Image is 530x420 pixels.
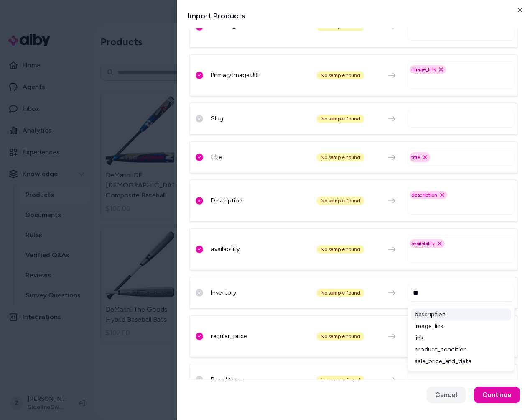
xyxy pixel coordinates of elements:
div: No sample found [316,245,364,254]
div: Brand Name [211,376,311,384]
div: Description [211,197,311,205]
div: availability [211,245,311,254]
span: availability [411,240,435,247]
div: image_link [411,320,511,332]
div: Slug [211,115,311,123]
span: title [411,154,420,161]
button: Remove description option [439,192,446,198]
div: product_condition [411,344,511,356]
div: No sample found [316,71,364,79]
div: regular_price [211,332,311,341]
div: No sample found [316,376,364,384]
div: No sample found [316,153,364,161]
div: No sample found [316,289,364,297]
div: No sample found [316,332,364,341]
div: link [411,332,511,344]
span: description [411,192,437,198]
div: description [411,309,511,320]
h2: Import Products [187,10,520,22]
button: Remove title option [422,154,428,161]
div: No sample found [316,197,364,205]
button: Continue [474,387,520,403]
div: Suggestions [408,305,515,371]
button: Remove availability option [436,240,443,247]
button: Remove image_link option [438,66,444,73]
div: Inventory [211,289,311,297]
div: No sample found [316,115,364,123]
div: sale_price_end_date [411,356,511,367]
span: image_link [411,66,436,73]
div: Primary Image URL [211,71,311,79]
div: title [211,153,311,161]
button: Cancel [427,387,466,403]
